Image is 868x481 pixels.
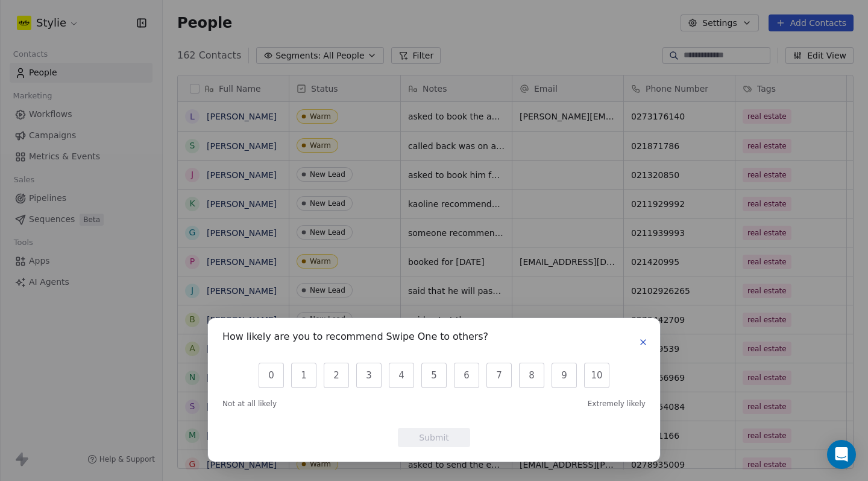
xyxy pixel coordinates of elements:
button: 10 [584,363,609,388]
span: Extremely likely [588,399,646,409]
button: Submit [398,428,470,447]
button: 2 [324,363,349,388]
button: 0 [259,363,284,388]
button: 4 [389,363,414,388]
button: 8 [519,363,544,388]
button: 9 [552,363,577,388]
button: 5 [421,363,447,388]
button: 1 [291,363,316,388]
button: 7 [486,363,512,388]
span: Not at all likely [222,399,277,409]
h1: How likely are you to recommend Swipe One to others? [222,333,488,345]
button: 3 [356,363,382,388]
button: 6 [454,363,479,388]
